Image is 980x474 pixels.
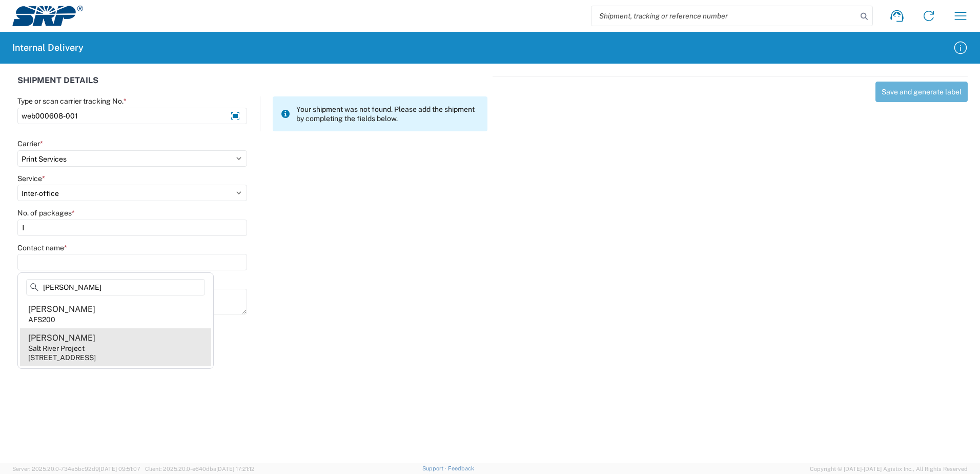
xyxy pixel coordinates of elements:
div: Salt River Project [28,344,85,353]
label: No. of packages [17,208,75,218]
label: Service [17,174,45,183]
div: SHIPMENT DETAILS [17,76,487,96]
img: srp [12,6,83,26]
h2: Internal Delivery [12,42,84,54]
label: Carrier [17,139,43,148]
span: Your shipment was not found. Please add the shipment by completing the fields below. [296,105,479,123]
input: Shipment, tracking or reference number [591,6,857,26]
span: Server: 2025.20.0-734e5bc92d9 [12,466,140,472]
a: Feedback [448,465,474,471]
div: [STREET_ADDRESS] [28,353,96,362]
label: Contact name [17,243,67,252]
span: [DATE] 09:51:07 [99,466,140,472]
span: Copyright © [DATE]-[DATE] Agistix Inc., All Rights Reserved [810,464,968,473]
label: Type or scan carrier tracking No. [17,96,127,106]
a: Support [422,465,448,471]
div: [PERSON_NAME] [28,332,95,344]
span: [DATE] 17:21:12 [216,466,255,472]
div: [PERSON_NAME] [28,304,95,315]
span: Client: 2025.20.0-e640dba [145,466,255,472]
div: AFS200 [28,315,55,324]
